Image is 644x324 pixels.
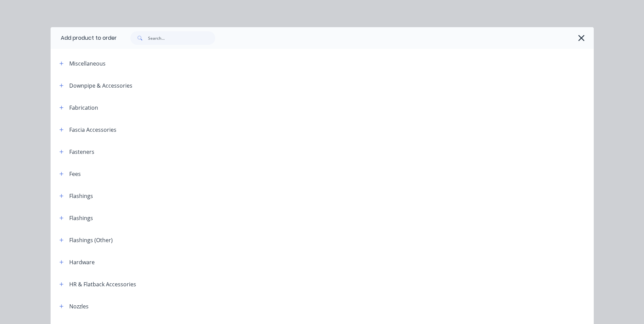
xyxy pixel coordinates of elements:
[148,31,215,45] input: Search...
[69,280,136,288] div: HR & Flatback Accessories
[51,27,117,49] div: Add product to order
[69,258,95,266] div: Hardware
[69,104,98,112] div: Fabrication
[69,59,106,68] div: Miscellaneous
[69,192,93,200] div: Flashings
[69,170,81,178] div: Fees
[69,148,94,156] div: Fasteners
[69,214,93,222] div: Flashings
[69,126,116,134] div: Fascia Accessories
[69,236,113,244] div: Flashings (Other)
[69,82,132,90] div: Downpipe & Accessories
[69,302,89,310] div: Nozzles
